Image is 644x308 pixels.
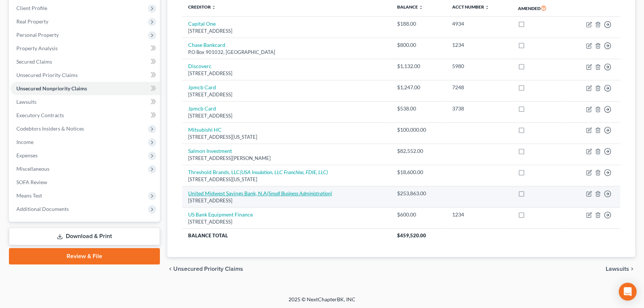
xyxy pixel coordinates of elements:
div: [STREET_ADDRESS] [188,91,385,98]
span: Executory Contracts [16,112,64,118]
a: Mitsubishi HC [188,126,222,133]
span: Expenses [16,152,38,158]
i: (USA Insulation, LLC Franchise, FDIE, LLC) [240,169,328,175]
a: Capital One [188,20,216,27]
i: unfold_more [212,5,216,10]
a: Threshold Brands, LLC(USA Insulation, LLC Franchise, FDIE, LLC) [188,169,328,175]
span: Miscellaneous [16,166,49,172]
a: Download & Print [9,228,160,245]
div: [STREET_ADDRESS] [188,197,385,204]
span: Codebtors Insiders & Notices [16,125,84,132]
a: Chase Bankcard [188,42,225,48]
div: [STREET_ADDRESS][US_STATE] [188,176,385,183]
a: Lawsuits [10,95,160,109]
a: Balance unfold_more [397,4,423,10]
th: Balance Total [182,229,391,242]
a: US Bank Equipment Finance [188,211,253,218]
span: Unsecured Nonpriority Claims [16,85,87,92]
a: Salmon Investment [188,148,232,154]
a: Creditor unfold_more [188,4,216,10]
div: 3738 [452,105,506,112]
div: 4934 [452,20,506,28]
div: [STREET_ADDRESS] [188,28,385,35]
a: Executory Contracts [10,109,160,122]
i: unfold_more [419,5,423,10]
span: Secured Claims [16,58,52,65]
a: Discoverc [188,63,212,69]
span: SOFA Review [16,179,47,185]
span: Unsecured Priority Claims [173,266,243,272]
a: Review & File [9,248,160,264]
div: $18,600.00 [397,169,440,176]
span: Means Test [16,192,42,199]
span: Client Profile [16,5,47,11]
div: $800.00 [397,41,440,49]
a: Unsecured Priority Claims [10,68,160,82]
div: 7248 [452,84,506,91]
a: United Midwest Savings Bank, N.A(Small Business Administration) [188,190,332,196]
div: [STREET_ADDRESS] [188,112,385,119]
a: Jpmcb Card [188,84,216,90]
div: [STREET_ADDRESS] [188,218,385,225]
a: Property Analysis [10,42,160,55]
div: $1,132.00 [397,62,440,70]
div: $600.00 [397,211,440,218]
div: $1,247.00 [397,84,440,91]
span: Unsecured Priority Claims [16,72,78,78]
button: Lawsuits chevron_right [606,266,635,272]
span: Property Analysis [16,45,58,51]
div: [STREET_ADDRESS][PERSON_NAME] [188,155,385,162]
a: SOFA Review [10,176,160,189]
a: Acct Number unfold_more [452,4,489,10]
div: Open Intercom Messenger [619,283,637,301]
div: $188.00 [397,20,440,28]
a: Jpmcb Card [188,105,216,112]
div: [STREET_ADDRESS][US_STATE] [188,134,385,141]
span: Real Property [16,18,48,25]
div: 5980 [452,62,506,70]
i: (Small Business Administration) [267,190,332,196]
a: Secured Claims [10,55,160,68]
span: Lawsuits [16,99,36,105]
span: Additional Documents [16,206,69,212]
button: chevron_left Unsecured Priority Claims [167,266,243,272]
div: $253,863.00 [397,190,440,197]
span: Income [16,139,33,145]
div: [STREET_ADDRESS] [188,70,385,77]
span: $459,520.00 [397,232,426,238]
span: Lawsuits [606,266,629,272]
div: 1234 [452,41,506,49]
span: Personal Property [16,32,59,38]
i: chevron_left [167,266,173,272]
div: 1234 [452,211,506,218]
div: $538.00 [397,105,440,112]
div: $82,552.00 [397,147,440,155]
div: P.O Box 901032, [GEOGRAPHIC_DATA] [188,49,385,56]
i: chevron_right [629,266,635,272]
a: Unsecured Nonpriority Claims [10,82,160,95]
i: unfold_more [485,5,489,10]
div: $100,000.00 [397,126,440,134]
